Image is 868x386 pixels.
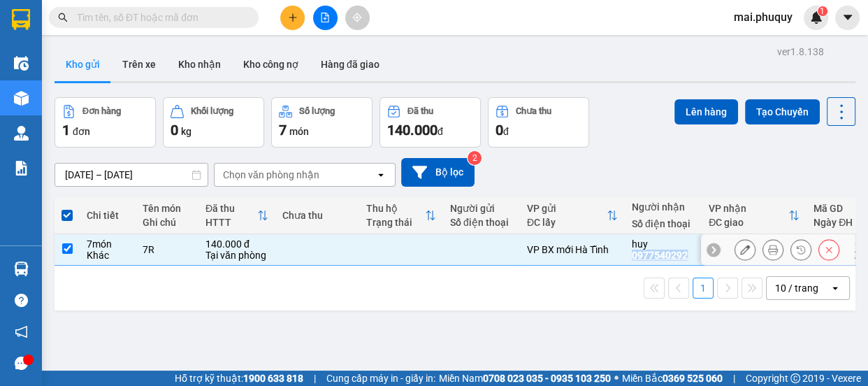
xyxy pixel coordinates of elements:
[366,203,425,214] div: Thu hộ
[314,371,316,386] span: |
[777,44,824,59] div: ver 1.8.138
[14,262,29,276] img: warehouse-icon
[663,373,723,384] strong: 0369 525 060
[359,197,443,234] th: Toggle SortBy
[62,122,70,138] span: 1
[143,217,191,228] div: Ghi chú
[198,197,275,234] th: Toggle SortBy
[279,122,287,138] span: 7
[527,217,607,228] div: ĐC lấy
[830,283,841,294] svg: open
[87,238,129,250] div: 7 món
[632,238,695,250] div: huy
[15,325,28,338] span: notification
[310,48,391,81] button: Hàng đã giao
[450,203,513,214] div: Người gửi
[82,106,121,116] div: Đơn hàng
[632,250,688,261] div: 0977540292
[143,203,191,214] div: Tên món
[345,6,370,30] button: aim
[632,201,695,213] div: Người nhận
[775,281,818,295] div: 10 / trang
[163,97,264,148] button: Khối lượng0kg
[299,106,335,116] div: Số lượng
[810,11,823,24] img: icon-new-feature
[516,106,551,116] div: Chưa thu
[313,6,338,30] button: file-add
[450,217,513,228] div: Số điện thoại
[674,99,738,124] button: Lên hàng
[437,126,443,137] span: đ
[387,122,437,138] span: 140.000
[790,373,800,383] span: copyright
[14,126,29,141] img: warehouse-icon
[77,10,242,25] input: Tìm tên, số ĐT hoặc mã đơn
[488,97,589,148] button: Chưa thu0đ
[232,48,310,81] button: Kho công nợ
[205,238,268,250] div: 140.000 đ
[709,203,788,214] div: VP nhận
[614,376,619,381] span: ⚪️
[352,13,362,22] span: aim
[271,97,372,148] button: Số lượng7món
[401,158,475,187] button: Bộ lọc
[181,126,191,137] span: kg
[366,217,425,228] div: Trạng thái
[55,48,111,81] button: Kho gửi
[205,217,257,228] div: HTTT
[15,294,28,307] span: question-circle
[87,210,129,221] div: Chi tiết
[735,239,755,260] div: Sửa đơn hàng
[289,126,309,137] span: món
[14,56,29,71] img: warehouse-icon
[520,197,625,234] th: Toggle SortBy
[280,6,305,30] button: plus
[12,9,30,30] img: logo-vxr
[167,48,232,81] button: Kho nhận
[320,13,330,22] span: file-add
[14,91,29,106] img: warehouse-icon
[14,161,29,176] img: solution-icon
[702,197,806,234] th: Toggle SortBy
[171,122,178,138] span: 0
[723,8,804,26] span: mai.phuquy
[326,371,435,386] span: Cung cấp máy in - giấy in:
[205,203,257,214] div: Đã thu
[496,122,503,138] span: 0
[483,373,611,384] strong: 0708 023 035 - 0935 103 250
[407,106,433,116] div: Đã thu
[709,217,788,228] div: ĐC giao
[527,203,607,214] div: VP gửi
[835,6,860,30] button: caret-down
[55,97,156,148] button: Đơn hàng1đơn
[191,106,233,116] div: Khối lượng
[288,13,298,22] span: plus
[55,164,208,186] input: Select a date range.
[632,218,695,229] div: Số điện thoại
[87,250,129,261] div: Khác
[818,6,827,16] sup: 1
[243,373,303,384] strong: 1900 633 818
[15,357,28,370] span: message
[143,244,191,255] div: 7R
[527,244,618,255] div: VP BX mới Hà Tĩnh
[622,371,723,386] span: Miền Bắc
[73,126,90,137] span: đơn
[111,48,167,81] button: Trên xe
[468,151,482,165] sup: 2
[175,371,303,386] span: Hỗ trợ kỹ thuật:
[223,168,319,182] div: Chọn văn phòng nhận
[58,13,68,22] span: search
[282,210,352,221] div: Chưa thu
[375,169,386,180] svg: open
[205,250,268,261] div: Tại văn phòng
[439,371,611,386] span: Miền Nam
[820,6,825,16] span: 1
[745,99,820,124] button: Tạo Chuyến
[733,371,735,386] span: |
[379,97,481,148] button: Đã thu140.000đ
[841,11,854,24] span: caret-down
[693,278,714,299] button: 1
[503,126,509,137] span: đ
